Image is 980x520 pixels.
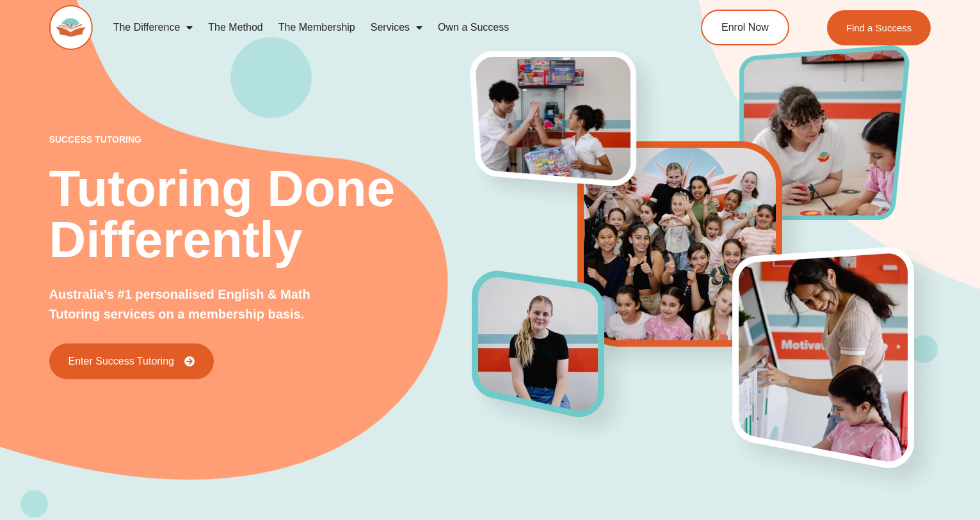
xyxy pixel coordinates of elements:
a: The Method [200,13,270,42]
a: Own a Success [430,13,517,42]
a: The Membership [271,13,363,42]
a: Services [363,13,430,42]
span: Enter Success Tutoring [68,356,174,366]
h2: Tutoring Done Differently [49,163,472,265]
a: Enrol Now [701,10,789,45]
a: The Difference [106,13,201,42]
nav: Menu [106,13,650,42]
a: Find a Success [827,10,931,45]
span: Enrol Now [721,22,769,33]
p: Australia's #1 personalised English & Math Tutoring services on a membership basis. [49,285,358,324]
p: success tutoring [49,135,472,144]
span: Find a Success [846,23,912,33]
a: Enter Success Tutoring [49,343,214,379]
